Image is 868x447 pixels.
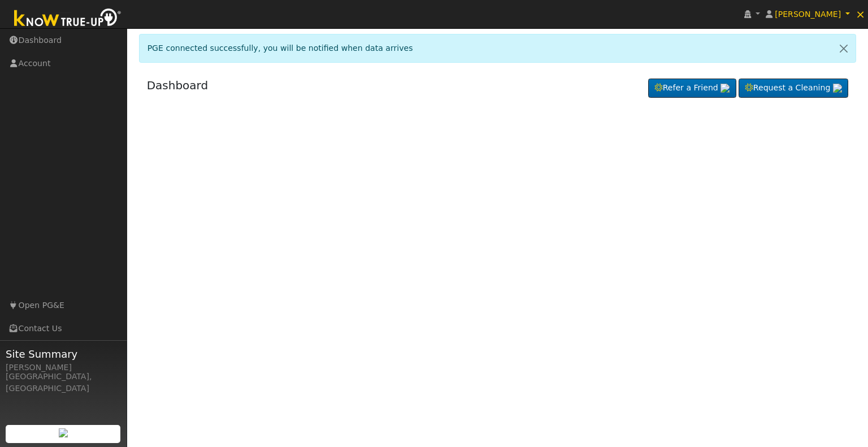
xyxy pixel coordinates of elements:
div: [GEOGRAPHIC_DATA], [GEOGRAPHIC_DATA] [6,371,121,394]
img: Know True-Up [8,6,127,32]
a: Refer a Friend [648,79,736,98]
a: Close [832,34,856,62]
a: Request a Cleaning [739,79,848,98]
a: Dashboard [147,79,209,92]
span: [PERSON_NAME] [775,10,841,19]
img: retrieve [59,428,68,437]
img: retrieve [833,84,842,93]
div: [PERSON_NAME] [6,362,121,374]
span: Site Summary [6,346,121,362]
div: PGE connected successfully, you will be notified when data arrives [139,34,857,63]
span: × [856,7,865,21]
img: retrieve [721,84,730,93]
